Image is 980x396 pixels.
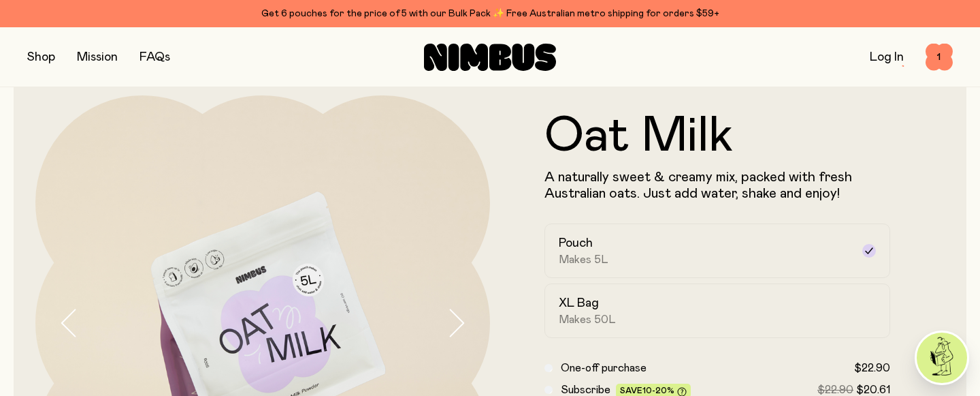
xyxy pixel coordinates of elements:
[817,384,853,395] span: $22.90
[870,51,904,63] a: Log In
[559,295,599,311] h2: XL Bag
[642,386,674,395] span: 10-20%
[140,51,170,63] a: FAQs
[544,112,890,161] h1: Oat Milk
[559,235,593,252] h2: Pouch
[854,363,890,374] span: $22.90
[77,51,118,63] a: Mission
[856,384,890,395] span: $20.61
[926,44,953,71] button: 1
[917,333,967,383] img: agent
[27,5,953,22] div: Get 6 pouches for the price of 5 with our Bulk Pack ✨ Free Australian metro shipping for orders $59+
[559,313,616,326] span: Makes 50L
[544,169,890,202] p: A naturally sweet & creamy mix, packed with fresh Australian oats. Just add water, shake and enjoy!
[559,253,608,266] span: Makes 5L
[561,384,610,395] span: Subscribe
[561,363,647,374] span: One-off purchase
